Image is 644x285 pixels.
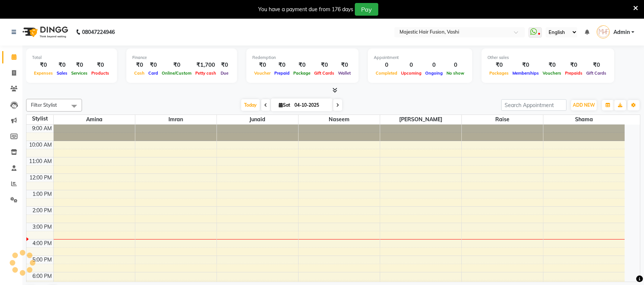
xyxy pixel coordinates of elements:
span: Memberships [511,71,541,76]
div: Stylist [26,115,53,123]
div: ₹0 [218,61,231,69]
div: ₹0 [336,61,353,69]
span: Online/Custom [160,71,193,76]
div: ₹0 [541,61,563,69]
span: Package [291,71,312,76]
span: Gift Cards [584,71,608,76]
div: ₹0 [252,61,272,69]
span: Cash [132,71,146,76]
span: Filter Stylist [31,102,57,108]
div: ₹0 [584,61,608,69]
div: Redemption [252,54,353,61]
div: ₹0 [312,61,336,69]
div: 0 [423,61,445,69]
span: Prepaids [563,71,584,76]
div: 10:00 AM [28,141,53,149]
div: 3:00 PM [31,223,53,231]
div: 4:00 PM [31,239,53,247]
input: 2025-10-04 [292,100,329,111]
span: Packages [487,71,511,76]
div: Other sales [487,54,608,61]
span: Expenses [32,71,55,76]
div: Finance [132,54,231,61]
span: Imran [135,115,217,124]
span: Petty cash [193,71,218,76]
span: ADD NEW [573,102,595,108]
div: 6:00 PM [31,272,53,280]
div: 5:00 PM [31,256,53,264]
div: 1:00 PM [31,190,53,198]
input: Search Appointment [501,99,566,111]
span: Ongoing [423,71,445,76]
span: Raise [462,115,543,124]
span: Products [89,71,111,76]
span: Completed [374,71,399,76]
span: Gift Cards [312,71,336,76]
span: Shama [543,115,625,124]
div: ₹0 [89,61,111,69]
div: ₹0 [272,61,291,69]
button: ADD NEW [571,100,597,110]
div: ₹0 [32,61,55,69]
div: 2:00 PM [31,207,53,214]
div: ₹0 [69,61,89,69]
div: You have a payment due from 176 days [258,6,353,13]
div: ₹0 [487,61,511,69]
div: ₹0 [55,61,69,69]
div: ₹0 [160,61,193,69]
div: ₹0 [146,61,160,69]
span: Services [69,71,89,76]
img: logo [19,22,70,43]
div: 0 [374,61,399,69]
span: Admin [613,28,630,36]
span: Card [146,71,160,76]
div: ₹0 [563,61,584,69]
span: Today [241,99,260,111]
span: Prepaid [272,71,291,76]
span: Junaid [217,115,298,124]
div: 12:00 PM [28,174,53,182]
div: ₹0 [132,61,146,69]
div: Total [32,54,111,61]
div: 11:00 AM [28,157,53,165]
div: 9:00 AM [31,125,53,132]
div: Appointment [374,54,466,61]
span: Sat [277,102,292,108]
div: ₹1,700 [193,61,218,69]
div: ₹0 [511,61,541,69]
span: Amina [54,115,135,124]
button: Pay [355,3,378,16]
span: Voucher [252,71,272,76]
span: Naseem [299,115,380,124]
div: 0 [445,61,466,69]
span: Due [219,71,230,76]
span: Vouchers [541,71,563,76]
span: [PERSON_NAME] [380,115,461,124]
span: Sales [55,71,69,76]
div: 0 [399,61,423,69]
b: 08047224946 [82,22,115,43]
span: Upcoming [399,71,423,76]
img: Admin [597,25,610,38]
div: ₹0 [291,61,312,69]
span: No show [445,71,466,76]
span: Wallet [336,71,353,76]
